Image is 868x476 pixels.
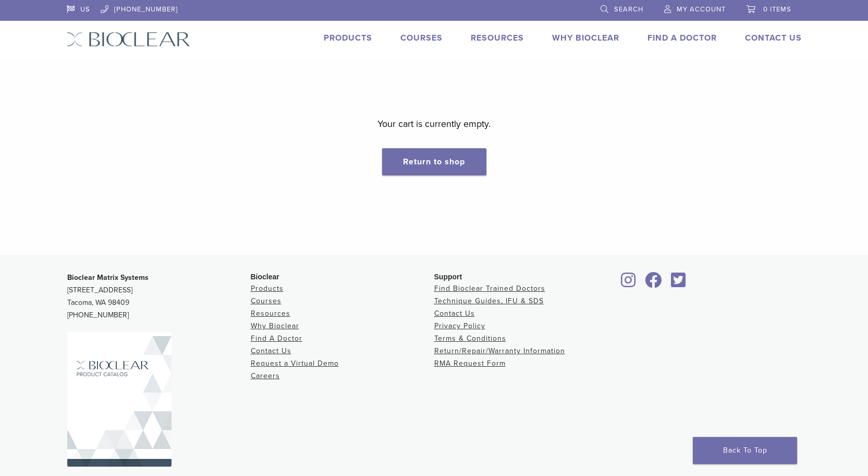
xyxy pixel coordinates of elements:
a: Return to shop [382,148,486,175]
a: Technique Guides, IFU & SDS [434,297,544,305]
a: Products [251,284,284,293]
span: Search [614,5,643,14]
a: RMA Request Form [434,359,506,368]
a: Find A Doctor [647,33,717,43]
img: Bioclear [67,32,190,47]
a: Bioclear [618,278,640,289]
a: Why Bioclear [552,33,619,43]
a: Contact Us [745,33,802,43]
span: 0 items [763,5,791,14]
a: Privacy Policy [434,321,485,330]
strong: Bioclear Matrix Systems [67,273,149,282]
a: Bioclear [642,278,666,289]
a: Bioclear [668,278,690,289]
img: Bioclear [67,332,172,467]
span: Bioclear [251,273,279,281]
a: Courses [251,297,282,305]
a: Resources [251,309,290,318]
a: Return/Repair/Warranty Information [434,346,565,355]
p: Your cart is currently empty. [377,116,491,132]
a: Request a Virtual Demo [251,359,339,368]
a: Terms & Conditions [434,334,506,343]
a: Why Bioclear [251,321,299,330]
a: Careers [251,371,280,380]
a: Contact Us [434,309,475,318]
a: Products [324,33,372,43]
span: My Account [677,5,726,14]
a: Find Bioclear Trained Doctors [434,284,545,293]
a: Find A Doctor [251,334,302,343]
a: Contact Us [251,346,291,355]
a: Courses [400,33,443,43]
a: Resources [471,33,524,43]
p: [STREET_ADDRESS] Tacoma, WA 98409 [PHONE_NUMBER] [67,272,251,321]
a: Back To Top [693,437,797,464]
span: Support [434,273,462,281]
